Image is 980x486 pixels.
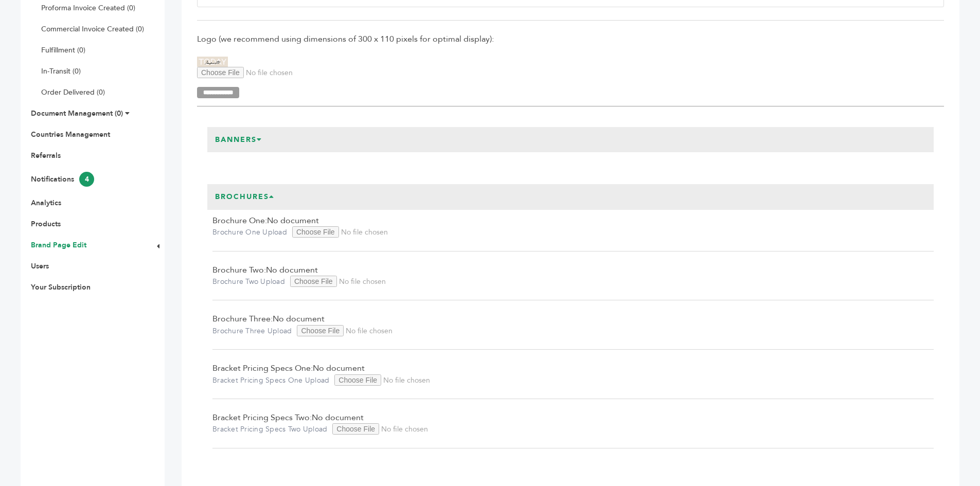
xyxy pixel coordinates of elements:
[31,219,61,229] a: Products
[212,412,312,423] span: Bracket Pricing Specs Two:
[212,227,287,238] label: Brochure One Upload
[41,66,81,76] a: In-Transit (0)
[197,33,944,45] span: Logo (we recommend using dimensions of 300 x 110 pixels for optimal display):
[41,3,135,13] a: Proforma Invoice Created (0)
[31,130,110,139] a: Countries Management
[41,87,105,97] a: Order Delivered (0)
[212,326,292,336] label: Brochure Three Upload
[31,151,61,160] a: Referrals
[31,261,49,271] a: Users
[31,174,94,184] a: Notifications4
[212,264,266,276] span: Brochure Two:
[212,363,934,386] div: No document
[212,363,313,374] span: Bracket Pricing Specs One:
[212,313,273,325] span: Brochure Three:
[212,215,267,226] span: Brochure One:
[212,375,329,386] label: Bracket Pricing Specs One Upload
[41,24,144,34] a: Commercial Invoice Created (0)
[41,45,85,55] a: Fulfillment (0)
[212,412,934,435] div: No document
[212,215,934,238] div: No document
[31,240,86,250] a: Brand Page Edit
[212,313,934,336] div: No document
[207,127,270,153] h3: Banners
[31,109,123,118] a: Document Management (0)
[31,282,91,292] a: Your Subscription
[31,198,61,208] a: Analytics
[212,424,327,435] label: Bracket Pricing Specs Two Upload
[212,264,934,287] div: No document
[79,172,94,187] span: 4
[207,184,282,210] h3: Brochures
[197,57,228,67] img: TODAY IMPORTS
[212,277,285,287] label: Brochure Two Upload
